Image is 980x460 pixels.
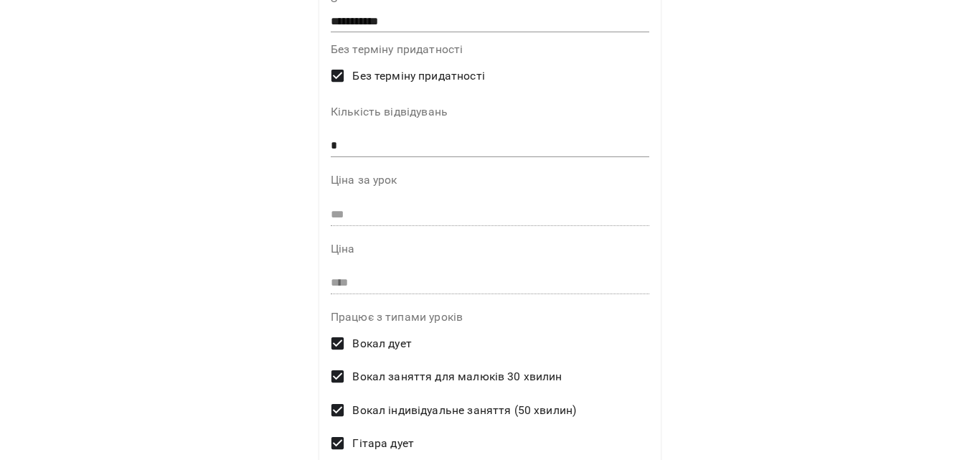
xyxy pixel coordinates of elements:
[352,402,576,419] span: Вокал індивідуальне заняття (50 хвилин)
[352,67,484,85] span: Без терміну придатності
[352,435,414,452] span: Гітара дует
[331,311,649,323] label: Працює з типами уроків
[331,106,649,118] label: Кількість відвідувань
[352,335,411,352] span: Вокал дует
[331,174,649,186] label: Ціна за урок
[352,368,562,385] span: Вокал заняття для малюків 30 хвилин
[331,243,649,255] label: Ціна
[331,44,649,55] label: Без терміну придатності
